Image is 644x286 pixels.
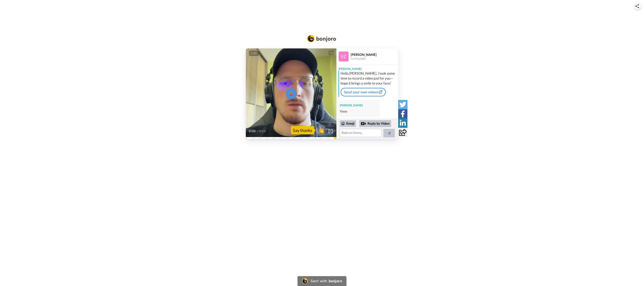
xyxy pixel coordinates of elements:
div: Yooo [340,109,376,114]
div: CC [329,51,334,55]
img: Full screen [329,129,333,133]
div: Reply by Video [361,121,366,126]
div: Co-founder [351,57,398,60]
span: 0:00 [249,129,256,134]
div: Emoji [340,120,356,127]
div: Reply by Video [359,120,391,127]
div: [PERSON_NAME] [351,53,398,56]
img: ic_share.svg [635,4,639,8]
div: Hello [PERSON_NAME], I took some time to record a video just for you—hope it brings a smile to yo... [341,71,397,86]
div: Say thanks [291,126,314,134]
img: Profile Image [339,52,349,61]
img: Bonjoro Logo [307,35,336,42]
span: / [257,129,258,134]
span: 0:05 [259,129,266,134]
div: [PERSON_NAME] [340,103,376,107]
a: Send your own videos [341,88,386,96]
span: 👏 [316,127,327,134]
button: 👏 [316,126,327,135]
div: [PERSON_NAME] [336,65,398,71]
